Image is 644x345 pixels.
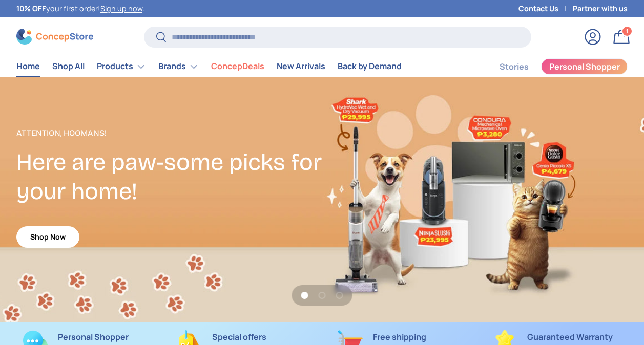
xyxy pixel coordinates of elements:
[211,56,264,76] a: ConcepDeals
[58,331,129,342] strong: Personal Shopper
[52,56,85,76] a: Shop All
[91,56,152,77] summary: Products
[373,331,426,342] strong: Free shipping
[100,4,142,13] a: Sign up now
[16,56,402,77] nav: Primary
[518,3,573,14] a: Contact Us
[16,127,322,139] p: Attention, Hoomans!
[16,4,46,13] strong: 10% OFF
[549,62,620,71] span: Personal Shopper
[158,56,199,77] a: Brands
[16,3,144,14] p: your first order! .
[338,56,402,76] a: Back by Demand
[16,56,40,76] a: Home
[500,57,529,77] a: Stories
[541,58,628,75] a: Personal Shopper
[97,56,146,77] a: Products
[626,27,629,35] span: 1
[152,56,205,77] summary: Brands
[212,331,266,342] strong: Special offers
[16,147,322,206] h2: Here are paw-some picks for your home!
[573,3,628,14] a: Partner with us
[16,226,79,248] a: Shop Now
[16,29,93,45] img: ConcepStore
[277,56,325,76] a: New Arrivals
[475,56,628,77] nav: Secondary
[527,331,613,342] strong: Guaranteed Warranty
